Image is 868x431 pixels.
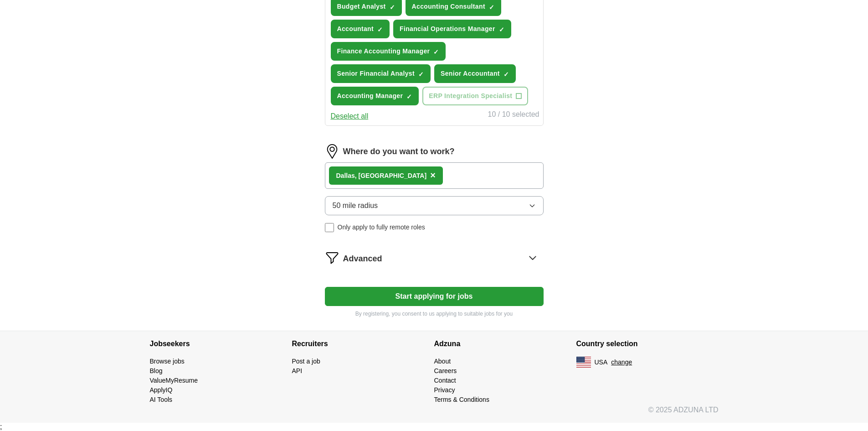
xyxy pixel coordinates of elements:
[150,377,198,384] a: ValueMyResume
[331,64,431,83] button: Senior Financial Analyst✓
[422,87,528,105] button: ERP Integration Specialist
[434,386,455,394] a: Privacy
[143,405,726,423] div: © 2025 ADZUNA LTD
[611,358,632,367] button: change
[331,111,369,122] button: Deselect all
[337,69,415,78] span: Senior Financial Analyst
[331,20,390,38] button: Accountant✓
[429,91,512,101] span: ERP Integration Specialist
[377,26,383,33] span: ✓
[499,26,504,33] span: ✓
[150,386,173,394] a: ApplyIQ
[393,20,511,38] button: Financial Operations Manager✓
[292,358,320,365] a: Post a job
[325,196,544,215] button: 50 mile radius
[325,287,544,306] button: Start applying for jobs
[150,396,173,403] a: AI Tools
[337,2,386,11] span: Budget Analyst
[412,2,485,11] span: Accounting Consultant
[418,71,424,78] span: ✓
[576,357,591,368] img: US flag
[406,93,412,100] span: ✓
[150,367,163,374] a: Blog
[488,109,539,122] div: 10 / 10 selected
[434,396,489,403] a: Terms & Conditions
[331,42,446,61] button: Finance Accounting Manager✓
[150,358,185,365] a: Browse jobs
[343,253,382,265] span: Advanced
[343,145,455,158] label: Where do you want to work?
[333,200,378,211] span: 50 mile radius
[292,367,303,374] a: API
[576,331,719,357] h4: Country selection
[434,377,456,384] a: Contact
[336,172,348,179] strong: Dall
[331,87,419,105] button: Accounting Manager✓
[338,223,425,232] span: Only apply to fully remote roles
[337,91,403,101] span: Accounting Manager
[325,250,339,265] img: filter
[489,4,494,11] span: ✓
[337,24,374,34] span: Accountant
[430,169,436,182] button: ×
[325,310,544,318] p: By registering, you consent to us applying to suitable jobs for you
[337,47,430,56] span: Finance Accounting Manager
[433,48,439,56] span: ✓
[434,64,516,83] button: Senior Accountant✓
[336,171,427,181] div: as, [GEOGRAPHIC_DATA]
[434,367,457,374] a: Careers
[434,358,451,365] a: About
[400,24,495,34] span: Financial Operations Manager
[430,170,436,180] span: ×
[390,4,395,11] span: ✓
[325,223,334,232] input: Only apply to fully remote roles
[503,71,509,78] span: ✓
[595,358,608,367] span: USA
[441,69,500,78] span: Senior Accountant
[325,144,339,159] img: location.png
